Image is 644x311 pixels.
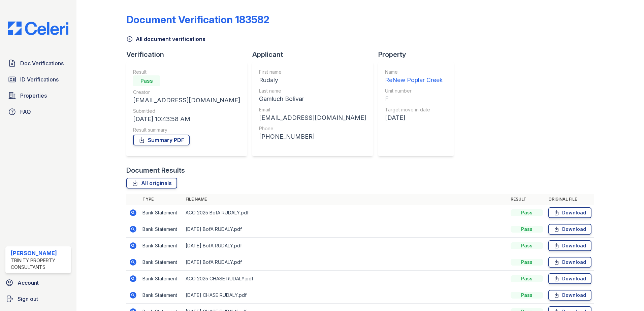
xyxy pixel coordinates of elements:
[133,108,240,114] div: Submitted
[385,69,443,75] div: Name
[183,221,508,238] td: [DATE] BofA RUDALY.pdf
[252,50,378,59] div: Applicant
[511,259,543,266] div: Pass
[511,275,543,282] div: Pass
[385,69,443,85] a: Name ReNew Poplar Creek
[11,257,68,271] div: Trinity Property Consultants
[259,88,366,94] div: Last name
[511,226,543,233] div: Pass
[126,13,269,26] div: Document Verification 183582
[3,276,74,289] a: Account
[18,279,39,287] span: Account
[140,271,183,287] td: Bank Statement
[133,89,240,96] div: Creator
[126,35,205,43] a: All document verifications
[385,88,443,94] div: Unit number
[133,114,240,124] div: [DATE] 10:43:58 AM
[3,22,74,35] img: CE_Logo_Blue-a8612792a0a2168367f1c8372b55b34899dd931a85d93a1a3d3e32e68fde9ad4.png
[140,205,183,221] td: Bank Statement
[259,94,366,104] div: Gamluch Bolivar
[385,94,443,104] div: F
[259,69,366,75] div: First name
[140,221,183,238] td: Bank Statement
[133,96,240,105] div: [EMAIL_ADDRESS][DOMAIN_NAME]
[140,254,183,271] td: Bank Statement
[20,108,31,116] span: FAQ
[183,287,508,304] td: [DATE] CHASE RUDALY.pdf
[126,50,252,59] div: Verification
[548,240,591,251] a: Download
[183,205,508,221] td: AGO 2025 BofA RUDALY.pdf
[259,125,366,132] div: Phone
[183,271,508,287] td: AGO 2025 CHASE RUDALY.pdf
[548,290,591,301] a: Download
[140,194,183,205] th: Type
[133,135,190,145] a: Summary PDF
[548,224,591,235] a: Download
[11,249,68,257] div: [PERSON_NAME]
[548,257,591,268] a: Download
[140,287,183,304] td: Bank Statement
[20,75,59,83] span: ID Verifications
[385,113,443,123] div: [DATE]
[20,92,47,100] span: Properties
[3,292,74,306] a: Sign out
[511,209,543,216] div: Pass
[5,73,71,86] a: ID Verifications
[183,194,508,205] th: File name
[259,75,366,85] div: Rudaly
[385,106,443,113] div: Target move in date
[511,292,543,299] div: Pass
[5,57,71,70] a: Doc Verifications
[5,105,71,118] a: FAQ
[548,273,591,284] a: Download
[548,207,591,218] a: Download
[259,113,366,123] div: [EMAIL_ADDRESS][DOMAIN_NAME]
[20,59,64,67] span: Doc Verifications
[183,254,508,271] td: [DATE] BofA RUDALY.pdf
[133,75,160,86] div: Pass
[133,127,240,133] div: Result summary
[126,178,177,188] a: All originals
[133,69,240,75] div: Result
[183,238,508,254] td: [DATE] BofA RUDALY.pdf
[385,75,443,85] div: ReNew Poplar Creek
[508,194,546,205] th: Result
[140,238,183,254] td: Bank Statement
[18,295,38,303] span: Sign out
[259,106,366,113] div: Email
[546,194,594,205] th: Original file
[511,242,543,249] div: Pass
[5,89,71,102] a: Properties
[259,132,366,141] div: [PHONE_NUMBER]
[126,166,185,175] div: Document Results
[378,50,459,59] div: Property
